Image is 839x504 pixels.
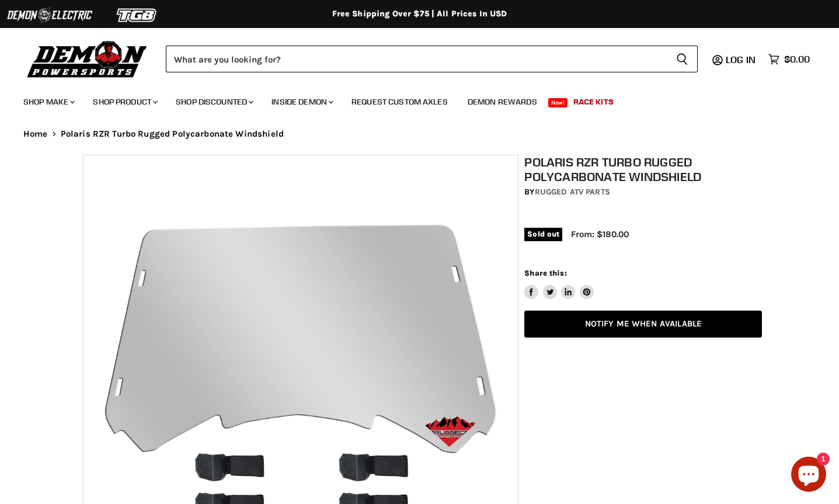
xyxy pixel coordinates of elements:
span: From: $180.00 [571,229,629,239]
aside: Share this: [524,268,594,299]
a: Inside Demon [263,90,340,114]
a: $0.00 [763,51,816,68]
h1: Polaris RZR Turbo Rugged Polycarbonate Windshield [524,155,762,184]
inbox-online-store-chat: Shopify online store chat [788,457,830,495]
img: Demon Powersports [23,38,151,79]
span: Share this: [524,269,566,277]
span: $0.00 [784,54,810,65]
img: Demon Electric Logo 2 [6,4,93,26]
div: by [524,186,762,199]
span: Log in [726,54,756,65]
a: Notify Me When Available [524,311,762,338]
span: Sold out [524,228,562,241]
ul: Main menu [15,85,807,114]
img: TGB Logo 2 [93,4,181,26]
a: Demon Rewards [459,90,546,114]
button: Search [667,46,698,72]
a: Race Kits [565,90,622,114]
a: Rugged ATV Parts [535,187,610,197]
a: Log in [720,54,763,65]
input: Search [166,46,667,72]
a: Request Custom Axles [343,90,457,114]
span: New! [548,98,568,107]
a: Home [23,129,48,139]
form: Product [166,46,698,72]
a: Shop Product [84,90,165,114]
span: Polaris RZR Turbo Rugged Polycarbonate Windshield [61,129,284,139]
a: Shop Make [15,90,82,114]
a: Shop Discounted [167,90,260,114]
